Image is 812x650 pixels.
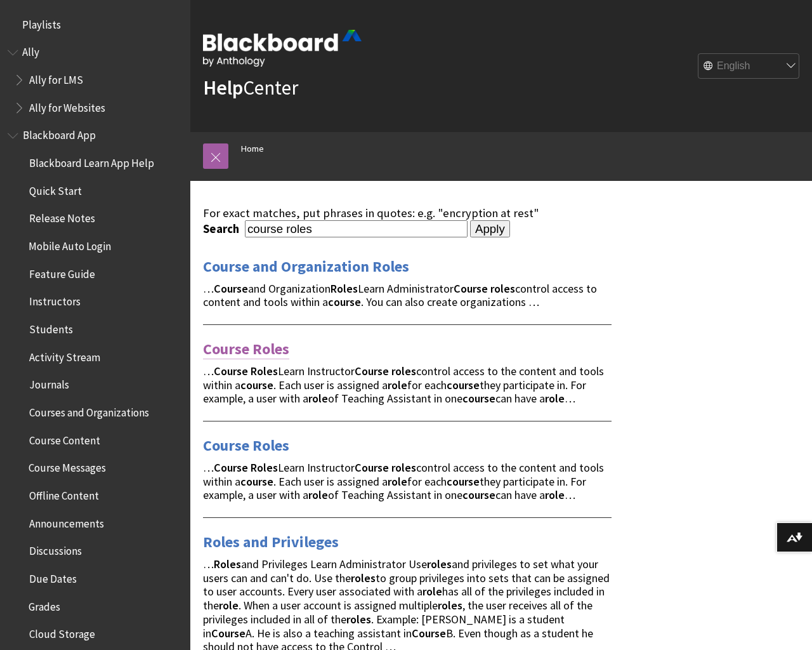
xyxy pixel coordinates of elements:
[29,180,81,197] span: Quick Start
[422,584,442,599] strong: role
[203,75,243,100] strong: Help
[203,281,597,310] span: … and Organization Learn Administrator control access to content and tools within a . You can als...
[203,364,604,406] span: … Learn Instructor control access to the content and tools within a . Each user is assigned a for...
[240,378,273,392] strong: course
[355,364,389,378] strong: Course
[29,596,60,613] span: Grades
[219,598,239,613] strong: role
[462,391,495,406] strong: course
[388,378,407,392] strong: role
[214,460,248,475] strong: Course
[427,557,452,571] strong: roles
[470,220,510,238] input: Apply
[698,54,800,79] select: Site Language Selector
[203,435,289,456] a: Course Roles
[351,571,376,585] strong: roles
[29,513,103,530] span: Announcements
[412,626,446,640] strong: Course
[29,97,105,114] span: Ally for Websites
[29,623,95,640] span: Cloud Storage
[355,460,389,475] strong: Course
[331,281,358,296] strong: Roles
[241,141,264,157] a: Home
[308,391,328,406] strong: role
[438,598,462,613] strong: roles
[203,222,242,236] label: Search
[308,487,328,502] strong: role
[29,458,106,475] span: Course Messages
[22,14,61,31] span: Playlists
[447,474,480,489] strong: course
[8,14,183,36] nav: Book outline for Playlists
[8,42,183,119] nav: Book outline for Anthology Ally Help
[29,402,148,419] span: Courses and Organizations
[203,339,289,359] a: Course Roles
[447,378,480,392] strong: course
[203,532,339,552] a: Roles and Privileges
[29,347,100,364] span: Activity Stream
[251,460,278,475] strong: Roles
[29,319,72,336] span: Students
[214,364,248,378] strong: Course
[29,485,98,502] span: Offline Content
[214,557,241,571] strong: Roles
[454,281,488,296] strong: Course
[29,540,81,557] span: Discussions
[29,69,82,86] span: Ally for LMS
[29,375,69,392] span: Journals
[29,208,95,225] span: Release Notes
[462,487,495,502] strong: course
[391,460,416,475] strong: roles
[29,430,100,447] span: Course Content
[22,42,39,59] span: Ally
[29,291,80,308] span: Instructors
[328,295,361,309] strong: course
[203,75,298,100] a: HelpCenter
[29,235,111,253] span: Mobile Auto Login
[203,256,409,277] a: Course and Organization Roles
[203,206,612,220] div: For exact matches, put phrases in quotes: e.g. "encryption at rest"
[214,281,248,296] strong: Course
[391,364,416,378] strong: roles
[545,391,565,406] strong: role
[346,612,371,627] strong: roles
[29,568,76,585] span: Due Dates
[545,487,565,502] strong: role
[251,364,278,378] strong: Roles
[203,30,362,67] img: Blackboard by Anthology
[388,474,407,489] strong: role
[240,474,273,489] strong: course
[29,152,154,169] span: Blackboard Learn App Help
[490,281,515,296] strong: roles
[203,460,604,503] span: … Learn Instructor control access to the content and tools within a . Each user is assigned a for...
[22,125,95,142] span: Blackboard App
[211,626,246,640] strong: Course
[29,263,95,281] span: Feature Guide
